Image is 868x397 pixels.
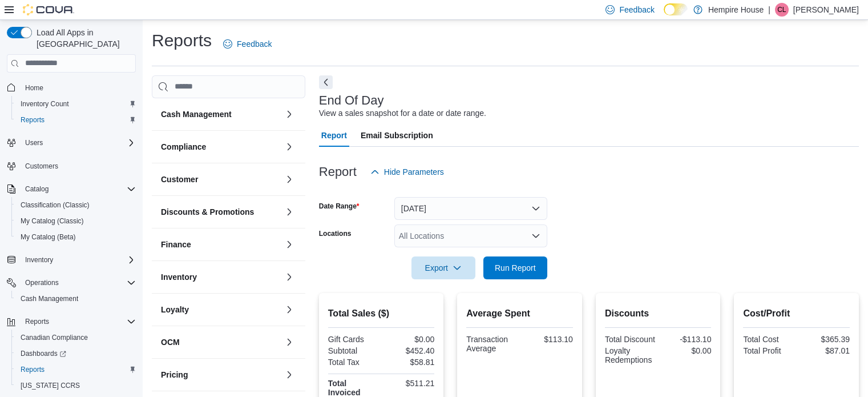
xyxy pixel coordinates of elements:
[16,97,136,111] span: Inventory Count
[466,335,517,353] div: Transaction Average
[25,162,58,171] span: Customers
[2,135,140,151] button: Users
[11,96,140,112] button: Inventory Count
[282,303,296,316] button: Loyalty
[777,3,786,17] span: CL
[16,331,92,344] a: Canadian Compliance
[282,173,296,186] button: Customer
[16,97,74,111] a: Inventory Count
[282,368,296,382] button: Pricing
[32,27,136,50] span: Load All Apps in [GEOGRAPHIC_DATA]
[16,230,136,244] span: My Catalog (Beta)
[319,202,360,211] label: Date Range
[605,346,656,364] div: Loyalty Redemptions
[495,262,536,274] span: Run Report
[319,75,333,89] button: Next
[664,3,688,15] input: Dark Mode
[11,197,140,213] button: Classification (Classic)
[161,109,280,120] button: Cash Management
[483,256,547,279] button: Run Report
[282,270,296,284] button: Inventory
[361,124,433,147] span: Email Subscription
[21,294,78,303] span: Cash Management
[282,140,296,154] button: Compliance
[21,349,66,358] span: Dashboards
[282,205,296,219] button: Discounts & Promotions
[16,292,136,306] span: Cash Management
[743,307,850,320] h2: Cost/Profit
[531,231,540,240] button: Open list of options
[328,379,361,397] strong: Total Invoiced
[161,271,197,283] h3: Inventory
[21,136,47,150] button: Users
[21,81,48,95] a: Home
[161,206,254,218] h3: Discounts & Promotions
[321,124,347,147] span: Report
[21,276,63,290] button: Operations
[384,166,444,178] span: Hide Parameters
[161,304,189,315] h3: Loyalty
[161,369,280,380] button: Pricing
[605,307,712,320] h2: Discounts
[161,141,280,153] button: Compliance
[743,346,794,355] div: Total Profit
[16,379,84,392] a: [US_STATE] CCRS
[16,214,88,228] a: My Catalog (Classic)
[16,214,136,228] span: My Catalog (Classic)
[394,197,547,220] button: [DATE]
[383,346,434,355] div: $452.40
[11,362,140,378] button: Reports
[21,315,136,328] span: Reports
[21,159,63,173] a: Customers
[605,335,656,344] div: Total Discount
[11,213,140,229] button: My Catalog (Classic)
[21,381,80,390] span: [US_STATE] CCRS
[21,81,136,95] span: Home
[383,358,434,367] div: $58.81
[2,314,140,330] button: Reports
[383,379,434,388] div: $511.21
[23,4,74,15] img: Cova
[2,158,140,174] button: Customers
[11,378,140,394] button: [US_STATE] CCRS
[161,304,280,315] button: Loyalty
[21,136,136,150] span: Users
[2,275,140,291] button: Operations
[466,307,573,320] h2: Average Spent
[25,185,49,194] span: Catalog
[418,256,469,279] span: Export
[21,216,84,226] span: My Catalog (Classic)
[411,256,475,279] button: Export
[25,278,59,287] span: Operations
[25,83,43,93] span: Home
[619,4,654,15] span: Feedback
[16,113,49,127] a: Reports
[16,331,136,344] span: Canadian Compliance
[161,239,280,250] button: Finance
[11,291,140,307] button: Cash Management
[664,15,664,16] span: Dark Mode
[799,346,850,355] div: $87.01
[21,276,136,290] span: Operations
[2,79,140,96] button: Home
[161,206,280,218] button: Discounts & Promotions
[16,363,49,376] a: Reports
[366,161,449,183] button: Hide Parameters
[161,141,206,153] h3: Compliance
[282,335,296,349] button: OCM
[383,335,434,344] div: $0.00
[16,230,80,244] a: My Catalog (Beta)
[775,3,789,17] div: Chris Lochan
[319,94,384,107] h3: End Of Day
[16,363,136,376] span: Reports
[328,358,379,367] div: Total Tax
[21,253,136,267] span: Inventory
[161,109,232,120] h3: Cash Management
[161,336,280,348] button: OCM
[21,99,69,109] span: Inventory Count
[16,347,136,360] span: Dashboards
[2,252,140,268] button: Inventory
[21,315,54,328] button: Reports
[328,335,379,344] div: Gift Cards
[319,165,357,179] h3: Report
